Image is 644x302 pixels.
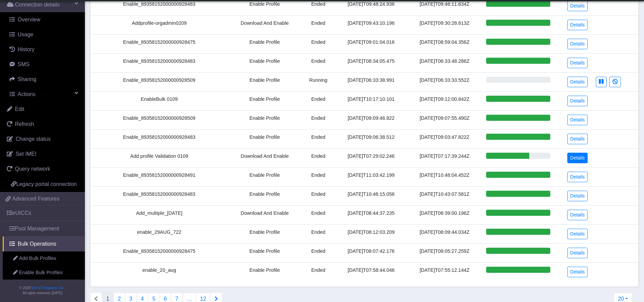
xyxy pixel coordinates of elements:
td: [DATE]T09:30:28.613Z [407,15,482,34]
a: Actions [3,87,85,102]
a: Details [567,96,588,106]
td: Enable_89358152000000928483 [90,129,228,148]
td: Ended [301,34,335,53]
td: [DATE]T09:07:55.490Z [407,110,482,129]
a: Details [567,229,588,239]
td: Add_multiple_[DATE] [90,205,228,224]
span: History [18,46,35,52]
td: [DATE]T09:12:00.842Z [407,91,482,110]
td: Ended [301,110,335,129]
td: Enable Profile [228,186,301,205]
td: [DATE]T10:43:07.581Z [407,186,482,205]
a: Details [567,248,588,258]
td: Download And Enable [228,148,301,167]
td: [DATE]T09:06:38.512 [335,129,407,148]
td: Enable_89358152000000928483 [90,186,228,205]
td: Enable_89358152000000928483 [90,53,228,72]
td: [DATE]T10:48:04.452Z [407,167,482,186]
td: Enable Profile [228,34,301,53]
td: Ended [301,53,335,72]
td: Addprofile-orgadmin0209 [90,15,228,34]
a: Telit IoT Solutions, Inc. [31,286,65,290]
a: Details [567,20,588,30]
a: Details [567,115,588,125]
span: Connection details [15,1,60,9]
td: [DATE]T07:58:44.046 [335,262,407,281]
td: [DATE]T10:46:15.056 [335,186,407,205]
td: Enable Profile [228,72,301,91]
td: [DATE]T08:07:42.176 [335,243,407,262]
a: Pool Management [3,221,85,236]
span: Refresh [15,121,34,127]
span: Change status [16,136,51,142]
td: Ended [301,129,335,148]
span: Advanced Features [12,195,59,203]
td: [DATE]T09:01:04.016 [335,34,407,53]
td: [DATE]T08:39:00.196Z [407,205,482,224]
a: Details [567,267,588,277]
a: SMS [3,57,85,72]
td: Enable Profile [228,224,301,243]
td: Enable Profile [228,91,301,110]
td: [DATE]T06:33:33.552Z [407,72,482,91]
a: Details [567,1,588,11]
td: [DATE]T08:12:03.209 [335,224,407,243]
a: Details [567,172,588,182]
td: [DATE]T08:59:04.356Z [407,34,482,53]
span: Edit [15,106,24,112]
a: Bulk Operations [3,237,85,251]
td: Enable Profile [228,110,301,129]
span: Set IMEI [16,151,36,157]
td: Download And Enable [228,15,301,34]
a: Details [567,134,588,144]
td: [DATE]T09:09:46.822 [335,110,407,129]
td: Enable_89358152000000928475 [90,243,228,262]
span: Overview [18,17,40,22]
a: Usage [3,27,85,42]
a: Details [567,39,588,49]
a: Details [567,153,588,163]
a: Sharing [3,72,85,87]
a: Details [567,191,588,201]
td: Download And Enable [228,205,301,224]
a: Details [567,210,588,220]
td: Enable Profile [228,167,301,186]
td: Ended [301,243,335,262]
td: EnableBulk 0109 [90,91,228,110]
td: [DATE]T08:34:05.475 [335,53,407,72]
a: Add Bulk Profiles [3,251,85,266]
span: SMS [18,61,30,67]
td: [DATE]T08:44:37.235 [335,205,407,224]
td: Ended [301,262,335,281]
td: [DATE]T09:43:10.196 [335,15,407,34]
td: Ended [301,186,335,205]
span: Usage [18,32,33,37]
td: Enable Profile [228,129,301,148]
td: Ended [301,205,335,224]
td: [DATE]T07:29:02.246 [335,148,407,167]
a: Details [567,77,588,87]
span: Query network [15,166,50,172]
td: [DATE]T07:17:39.244Z [407,148,482,167]
td: Ended [301,91,335,110]
td: Add profile Validation 0109 [90,148,228,167]
td: enable_29AUG_722 [90,224,228,243]
td: Running [301,72,335,91]
td: Ended [301,148,335,167]
td: [DATE]T08:09:44.034Z [407,224,482,243]
td: [DATE]T10:17:10.101 [335,91,407,110]
span: Sharing [18,76,36,82]
a: Details [567,58,588,68]
td: Enable_89358152000000928475 [90,34,228,53]
td: Ended [301,167,335,186]
td: Enable_89358152000000928491 [90,167,228,186]
td: [DATE]T06:33:38.991 [335,72,407,91]
a: Enable Bulk Profiles [3,266,85,280]
td: [DATE]T06:33:48.286Z [407,53,482,72]
span: Legacy portal connection [16,181,77,187]
td: [DATE]T09:03:47.822Z [407,129,482,148]
td: Enable_89358152000000928509 [90,72,228,91]
a: Overview [3,12,85,27]
td: enable_20_aug [90,262,228,281]
td: [DATE]T08:05:27.259Z [407,243,482,262]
